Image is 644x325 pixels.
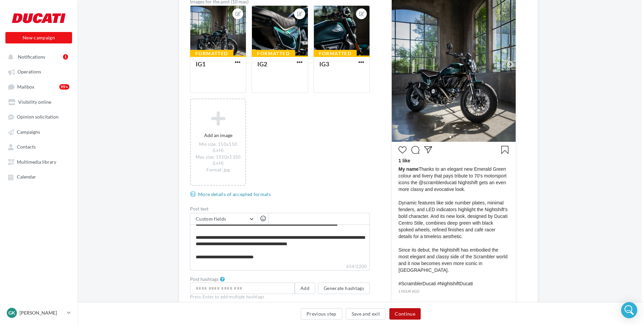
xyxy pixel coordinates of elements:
button: Previous step [301,308,342,320]
label: Post text [190,206,370,211]
div: Press Enter to add multiple hashtags [190,294,370,300]
div: 1 hour ago [398,289,509,295]
div: Formatted [252,50,295,57]
div: 1 like [398,157,509,166]
a: GK [PERSON_NAME] [5,306,72,319]
div: IG1 [196,60,205,68]
button: Custom fields [190,213,257,225]
p: [PERSON_NAME] [20,310,64,316]
span: Visibility online [18,99,51,105]
span: Opinion solicitation [17,114,59,120]
svg: Partager la publication [424,146,432,154]
div: 99+ [59,84,69,90]
button: New campaign [5,32,72,43]
a: Mailbox99+ [4,80,73,93]
a: Calendar [4,170,73,183]
a: Contacts [4,140,73,153]
span: Multimedia library [17,159,56,165]
div: 1 [63,54,68,60]
a: Operations [4,65,73,77]
a: Multimedia library [4,156,73,168]
span: Contacts [17,144,36,150]
svg: Commenter [411,146,419,154]
a: More details of accepted formats [190,190,273,198]
span: Calendar [17,174,36,180]
a: Opinion solicitation [4,110,73,123]
button: Add [295,283,315,294]
div: IG3 [319,60,329,68]
button: Continue [389,308,421,320]
button: Notifications 1 [4,51,71,63]
svg: J’aime [398,146,407,154]
button: Save and exit [346,308,386,320]
span: Campaigns [17,129,40,135]
div: Open Intercom Messenger [621,302,637,318]
label: 654/2200 [190,263,370,270]
span: Thanks to an elegant new Emerald Green colour and livery that pays tribute to 70's motorsport ico... [398,166,509,287]
a: Visibility online [4,96,73,108]
div: Formatted [314,50,357,57]
div: Formatted [190,50,233,57]
button: Generate hashtags [318,283,370,294]
span: Custom fields [196,216,226,222]
span: GK [8,310,15,316]
div: IG2 [257,60,267,68]
svg: Enregistrer [501,146,509,154]
span: Operations [18,69,41,75]
span: Notifications [18,54,45,60]
span: My name [398,166,419,172]
label: Post hashtags [190,277,219,282]
a: Campaigns [4,126,73,138]
span: Mailbox [17,84,34,90]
